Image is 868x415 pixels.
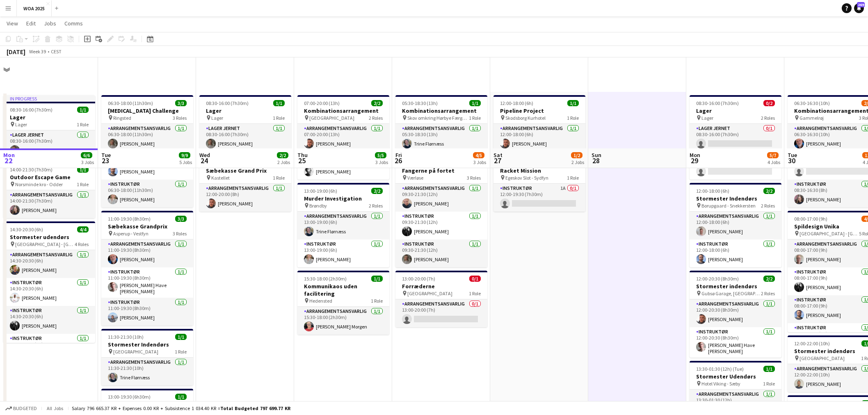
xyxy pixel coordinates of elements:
[199,124,291,152] app-card-role: Lager Jernet1/108:30-16:00 (7h30m)[PERSON_NAME]
[469,100,481,106] span: 1/1
[3,306,95,334] app-card-role: Instruktør1/114:30-20:30 (6h)[PERSON_NAME]
[175,334,187,340] span: 1/1
[26,20,36,27] span: Edit
[101,401,193,408] h3: VR Murder Game
[173,230,187,237] span: 3 Roles
[3,233,95,241] h3: Stormester udendørs
[500,100,533,106] span: 12:00-18:00 (6h)
[592,151,601,159] span: Sun
[100,156,111,165] span: 23
[297,95,389,180] div: 07:00-20:00 (13h)2/2Kombinationsarrangement [GEOGRAPHIC_DATA]2 RolesArrangementsansvarlig1/107:00...
[395,107,487,114] h3: Kombinationsarrangement
[763,366,775,372] span: 1/1
[199,95,291,152] app-job-card: 08:30-16:00 (7h30m)1/1Lager Lager1 RoleLager Jernet1/108:30-16:00 (7h30m)[PERSON_NAME]
[371,100,383,106] span: 2/2
[101,95,193,207] app-job-card: 06:30-18:00 (11h30m)3/3[MEDICAL_DATA] Challenge Ringsted3 RolesArrangementsansvarlig1/106:30-18:0...
[198,156,210,165] span: 24
[493,124,585,152] app-card-role: Arrangementsansvarlig1/112:00-18:00 (6h)[PERSON_NAME]
[371,276,383,282] span: 1/1
[690,299,781,327] app-card-role: Arrangementsansvarlig1/112:00-20:30 (8h30m)[PERSON_NAME]
[81,152,92,158] span: 6/6
[696,100,739,106] span: 08:30-16:00 (7h30m)
[297,212,389,239] app-card-role: Arrangementsansvarlig1/113:00-19:00 (6h)Trine Flørnæss
[505,175,548,181] span: Egeskov Slot - Sydfyn
[3,173,95,181] h3: Outdoor Escape Game
[690,271,781,358] div: 12:00-20:30 (8h30m)2/2Stormester indendørs Gubsø Garage, [GEOGRAPHIC_DATA]2 RolesArrangementsansv...
[375,159,388,165] div: 3 Jobs
[763,188,775,194] span: 2/2
[690,327,781,358] app-card-role: Instruktør1/112:00-20:30 (8h30m)[PERSON_NAME] Have [PERSON_NAME]
[701,203,756,209] span: Borupgaard - Snekkersten
[3,334,95,362] app-card-role: Instruktør1/114:30-20:30 (6h)
[690,151,700,159] span: Mon
[15,241,75,247] span: [GEOGRAPHIC_DATA] - [GEOGRAPHIC_DATA]
[3,114,95,121] h3: Lager
[199,151,210,159] span: Wed
[857,2,865,7] span: 269
[473,159,486,165] div: 3 Jobs
[108,394,151,400] span: 13:00-19:30 (6h30m)
[763,276,775,282] span: 2/2
[493,155,585,212] app-job-card: 12:00-19:30 (7h30m)0/1Racket Mission Egeskov Slot - Sydfyn1 RoleInstruktør1A0/112:00-19:30 (7h30m)
[407,115,469,121] span: Skov omkring Hørbye Færgekro
[395,95,487,152] div: 05:30-18:30 (13h)1/1Kombinationsarrangement Skov omkring Hørbye Færgekro1 RoleArrangementsansvarl...
[467,175,481,181] span: 3 Roles
[794,216,827,222] span: 08:00-17:00 (9h)
[767,159,780,165] div: 4 Jobs
[108,216,151,222] span: 11:00-19:30 (8h30m)
[3,95,95,102] div: In progress
[567,100,579,106] span: 1/1
[277,159,290,165] div: 2 Jobs
[297,239,389,267] app-card-role: Instruktør1/113:00-19:00 (6h)[PERSON_NAME]
[199,155,291,212] app-job-card: 12:00-20:00 (8h)1/1Sæbekasse Grand Prix Kastellet1 RoleArrangementsansvarlig1/112:00-20:00 (8h)[P...
[690,95,781,180] div: 08:30-16:00 (7h30m)0/2Lager Lager2 RolesLager Jernet0/108:30-16:00 (7h30m) Lager Jernet0/108:30-1...
[493,167,585,174] h3: Racket Mission
[61,18,86,29] a: Comms
[273,115,285,121] span: 1 Role
[469,290,481,296] span: 1 Role
[277,152,288,158] span: 2/2
[211,175,230,181] span: Kastellet
[297,107,389,114] h3: Kombinationsarrangement
[23,18,39,29] a: Edit
[199,184,291,212] app-card-role: Arrangementsansvarlig1/112:00-20:00 (8h)[PERSON_NAME]
[493,95,585,152] app-job-card: 12:00-18:00 (6h)1/1Pipeline Project Skodsborg Kurhotel1 RoleArrangementsansvarlig1/112:00-18:00 (...
[407,175,423,181] span: Værløse
[101,211,193,326] app-job-card: 11:00-19:30 (8h30m)3/3Sæbekasse Grandprix Asperup - Vestfyn3 RolesArrangementsansvarlig1/111:00-1...
[297,271,389,335] app-job-card: 15:30-18:00 (2h30m)1/1Kommunikaos uden facilitering Hedensted1 RoleArrangementsansvarlig1/115:30-...
[3,95,95,158] app-job-card: In progress08:30-16:00 (7h30m)1/1Lager Lager1 RoleLager Jernet1/108:30-16:00 (7h30m)[PERSON_NAME]
[72,405,290,411] div: Salary 796 665.37 KR + Expenses 0.00 KR + Subsistence 1 034.40 KR =
[3,162,95,218] div: 14:00-21:30 (7h30m)1/1Outdoor Escape Game Norsminde kro - Odder1 RoleArrangementsansvarlig1/114:0...
[199,167,291,174] h3: Sæbekasse Grand Prix
[304,276,347,282] span: 15:30-18:00 (2h30m)
[371,298,383,304] span: 1 Role
[696,276,739,282] span: 12:00-20:30 (8h30m)
[786,156,797,165] span: 30
[296,156,308,165] span: 25
[394,156,402,165] span: 26
[273,100,285,106] span: 1/1
[701,115,713,121] span: Lager
[75,241,89,247] span: 4 Roles
[369,115,383,121] span: 2 Roles
[101,223,193,230] h3: Sæbekasse Grandprix
[15,181,63,187] span: Norsminde kro - Odder
[309,115,354,121] span: [GEOGRAPHIC_DATA]
[77,181,89,187] span: 1 Role
[101,329,193,385] app-job-card: 11:30-21:30 (10h)1/1Stormester Indendørs [GEOGRAPHIC_DATA]1 RoleArrangementsansvarlig1/111:30-21:...
[761,203,775,209] span: 2 Roles
[45,405,65,411] span: All jobs
[77,166,89,173] span: 1/1
[794,100,830,106] span: 06:30-16:30 (10h)
[395,271,487,327] app-job-card: 13:00-20:00 (7h)0/1Forræderne [GEOGRAPHIC_DATA]1 RoleArrangementsansvarlig0/113:00-20:00 (7h)
[690,107,781,114] h3: Lager
[64,20,83,27] span: Comms
[175,394,187,400] span: 1/1
[690,283,781,290] h3: Stormester indendørs
[761,290,775,296] span: 2 Roles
